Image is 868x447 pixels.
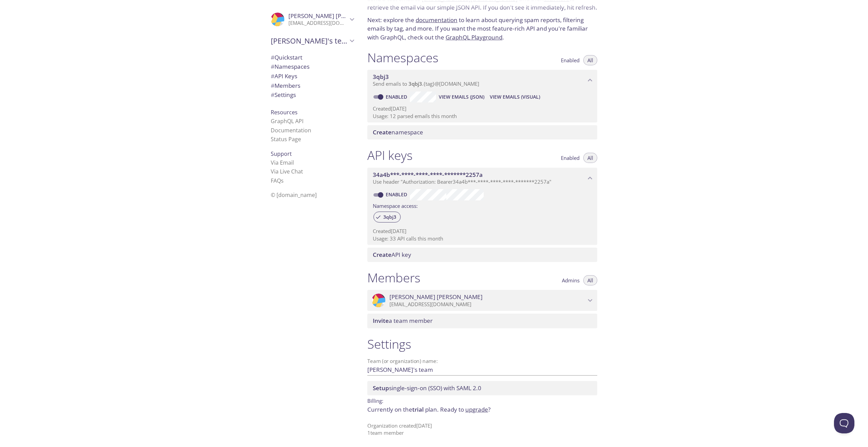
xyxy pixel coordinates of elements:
[373,251,391,259] span: Create
[265,53,359,62] div: Quickstart
[367,314,597,328] div: Invite a team member
[373,384,481,392] span: single-sign-on (SSO) with SAML 2.0
[373,235,592,242] p: Usage: 33 API calls this month
[367,405,597,414] p: Currently on the plan.
[271,135,301,143] a: Status Page
[439,93,484,101] span: View Emails (JSON)
[367,125,597,139] div: Create namespace
[367,290,597,311] div: Phillip Schroder
[367,70,597,91] div: 3qbj3 namespace
[389,293,483,301] span: [PERSON_NAME] [PERSON_NAME]
[385,94,410,100] a: Enabled
[367,381,597,395] div: Setup SSO
[490,93,540,101] span: View Emails (Visual)
[436,92,487,102] button: View Emails (JSON)
[265,8,359,31] div: Phillip Schroder
[367,248,597,262] div: Create API Key
[373,105,592,112] p: Created [DATE]
[367,270,420,285] h1: Members
[271,91,274,99] span: #
[271,177,284,184] a: FAQ
[271,72,297,80] span: API Keys
[271,82,300,89] span: Members
[487,92,543,102] button: View Emails (Visual)
[465,405,488,413] a: upgrade
[373,317,433,325] span: a team member
[373,212,401,222] div: 3qbj3
[265,81,359,90] div: Members
[367,16,597,42] p: Next: explore the to learn about querying spam reports, filtering emails by tag, and more. If you...
[557,153,584,163] button: Enabled
[373,128,423,136] span: namespace
[408,80,422,87] span: 3qbj3
[583,275,597,285] button: All
[583,55,597,65] button: All
[379,214,400,220] span: 3qbj3
[446,33,502,41] a: GraphQL Playground
[265,32,359,50] div: Phillip's team
[271,36,348,46] span: [PERSON_NAME]'s team
[416,16,457,24] a: documentation
[385,191,410,198] a: Enabled
[367,336,597,352] h1: Settings
[583,153,597,163] button: All
[271,127,311,134] a: Documentation
[373,200,418,210] label: Namespace access:
[440,405,490,413] span: Ready to ?
[557,55,584,65] button: Enabled
[271,117,303,125] a: GraphQL API
[412,405,424,413] span: trial
[373,113,592,120] p: Usage: 12 parsed emails this month
[271,191,317,199] span: © [DOMAIN_NAME]
[271,159,294,166] a: Via Email
[271,53,302,61] span: Quickstart
[373,317,389,325] span: Invite
[271,82,274,89] span: #
[373,228,592,235] p: Created [DATE]
[265,90,359,100] div: Team Settings
[367,148,413,163] h1: API keys
[834,413,854,433] iframe: Help Scout Beacon - Open
[367,359,438,364] label: Team (or organization) name:
[367,50,438,65] h1: Namespaces
[271,168,303,175] a: Via Live Chat
[373,73,389,81] span: 3qbj3
[271,63,274,70] span: #
[271,150,292,158] span: Support
[265,62,359,71] div: Namespaces
[288,20,348,27] p: [EMAIL_ADDRESS][DOMAIN_NAME]
[271,109,298,116] span: Resources
[373,251,411,259] span: API key
[373,128,391,136] span: Create
[281,177,284,184] span: s
[271,63,310,70] span: Namespaces
[367,395,597,405] p: Billing:
[373,80,479,87] span: Send emails to . {tag} @[DOMAIN_NAME]
[389,301,586,308] p: [EMAIL_ADDRESS][DOMAIN_NAME]
[265,71,359,81] div: API Keys
[271,72,274,80] span: #
[367,422,597,437] p: Organization created [DATE] 1 team member
[271,53,274,61] span: #
[288,12,382,20] span: [PERSON_NAME] [PERSON_NAME]
[271,91,296,99] span: Settings
[373,384,389,392] span: Setup
[558,275,584,285] button: Admins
